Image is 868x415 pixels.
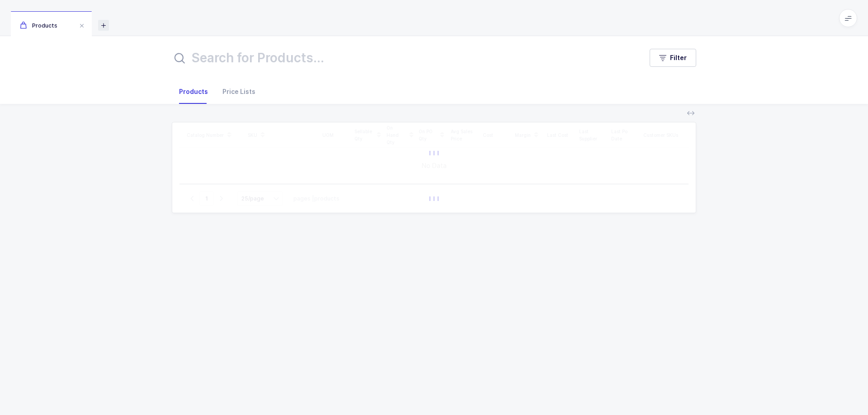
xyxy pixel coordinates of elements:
[215,79,255,104] div: Price Lists
[172,47,632,69] input: Search for Products...
[650,49,696,67] button: Filter
[179,79,215,104] div: Products
[20,22,57,29] span: Products
[670,53,687,62] span: Filter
